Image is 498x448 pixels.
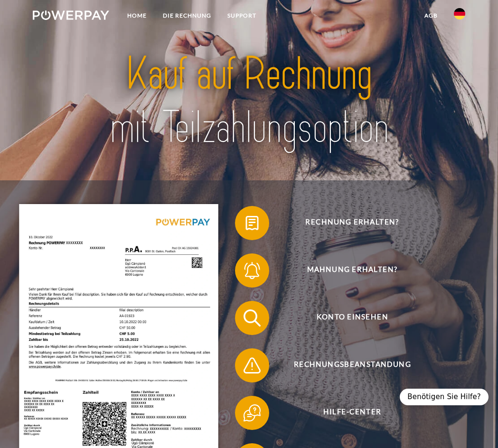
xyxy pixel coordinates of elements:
img: logo-powerpay-white.svg [33,10,109,20]
span: Konto einsehen [248,301,457,335]
a: Rechnungsbeanstandung [223,346,470,384]
img: qb_warning.svg [242,355,263,376]
a: Rechnung erhalten? [223,204,470,242]
div: Benötigen Sie Hilfe? [400,389,489,405]
img: title-powerpay_de.svg [76,45,421,157]
button: Rechnung erhalten? [235,206,457,240]
img: qb_help.svg [242,402,263,424]
a: agb [416,7,446,24]
a: SUPPORT [219,7,264,24]
span: Rechnungsbeanstandung [248,348,457,383]
span: Rechnung erhalten? [248,206,457,240]
img: qb_search.svg [242,308,263,329]
button: Hilfe-Center [235,396,457,430]
a: DIE RECHNUNG [155,7,219,24]
span: Hilfe-Center [248,396,457,430]
button: Mahnung erhalten? [235,253,457,288]
button: Konto einsehen [235,301,457,335]
img: qb_bill.svg [242,213,263,234]
a: Mahnung erhalten? [223,252,470,289]
a: Hilfe-Center [223,394,470,432]
button: Rechnungsbeanstandung [235,348,457,383]
span: Mahnung erhalten? [248,253,457,288]
a: Home [119,7,155,24]
a: Konto einsehen [223,299,470,337]
img: de [454,8,465,19]
img: qb_bell.svg [242,260,263,281]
